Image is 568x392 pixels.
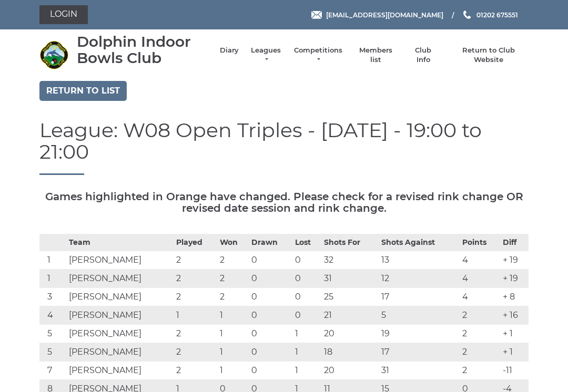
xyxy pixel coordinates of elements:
td: 4 [460,270,500,288]
td: 1 [292,325,321,343]
td: 3 [39,288,66,306]
td: [PERSON_NAME] [66,306,174,325]
th: Drawn [249,234,292,251]
td: 1 [292,362,321,380]
td: 1 [39,270,66,288]
td: 1 [292,343,321,362]
td: 32 [321,251,379,270]
td: 4 [39,306,66,325]
td: + 1 [500,343,529,362]
td: 2 [460,343,500,362]
td: [PERSON_NAME] [66,362,174,380]
td: 1 [217,325,249,343]
img: Email [311,11,322,19]
th: Shots For [321,234,379,251]
td: [PERSON_NAME] [66,251,174,270]
td: + 1 [500,325,529,343]
td: [PERSON_NAME] [66,270,174,288]
td: 2 [460,306,500,325]
a: Leagues [249,46,282,65]
td: 2 [217,288,249,306]
td: 4 [460,251,500,270]
td: 19 [379,325,460,343]
td: 17 [379,288,460,306]
td: 1 [174,306,217,325]
td: 0 [292,251,321,270]
td: 5 [379,306,460,325]
td: 0 [292,270,321,288]
td: 1 [217,343,249,362]
h5: Games highlighted in Orange have changed. Please check for a revised rink change OR revised date ... [39,191,529,214]
th: Diff [500,234,529,251]
td: 2 [174,325,217,343]
td: 13 [379,251,460,270]
td: 0 [249,306,292,325]
th: Shots Against [379,234,460,251]
span: [EMAIL_ADDRESS][DOMAIN_NAME] [326,11,443,18]
td: 1 [39,251,66,270]
td: 2 [174,362,217,380]
h1: League: W08 Open Triples - [DATE] - 19:00 to 21:00 [39,119,529,176]
td: 2 [460,362,500,380]
td: 5 [39,343,66,362]
img: Dolphin Indoor Bowls Club [39,40,68,69]
td: [PERSON_NAME] [66,288,174,306]
td: 2 [460,325,500,343]
td: 0 [249,343,292,362]
td: 0 [292,288,321,306]
td: 0 [249,288,292,306]
a: Email [EMAIL_ADDRESS][DOMAIN_NAME] [311,10,443,20]
th: Points [460,234,500,251]
td: 0 [249,325,292,343]
td: 2 [174,270,217,288]
a: Phone us 01202 675551 [462,10,518,20]
a: Return to list [39,81,127,101]
td: + 8 [500,288,529,306]
td: 31 [321,270,379,288]
td: [PERSON_NAME] [66,325,174,343]
td: 20 [321,325,379,343]
td: 0 [249,362,292,380]
img: Phone us [463,11,471,19]
th: Played [174,234,217,251]
td: -11 [500,362,529,380]
a: Login [39,5,88,24]
td: 21 [321,306,379,325]
div: Dolphin Indoor Bowls Club [77,34,209,66]
td: 0 [249,251,292,270]
th: Lost [292,234,321,251]
td: 2 [217,270,249,288]
td: [PERSON_NAME] [66,343,174,362]
td: 2 [174,343,217,362]
td: 20 [321,362,379,380]
th: Won [217,234,249,251]
td: 5 [39,325,66,343]
a: Club Info [408,46,439,65]
td: 0 [249,270,292,288]
td: + 16 [500,306,529,325]
td: + 19 [500,251,529,270]
td: 0 [292,306,321,325]
a: Return to Club Website [449,46,529,65]
td: + 19 [500,270,529,288]
td: 1 [217,306,249,325]
td: 4 [460,288,500,306]
a: Competitions [293,46,343,65]
td: 7 [39,362,66,380]
td: 18 [321,343,379,362]
td: 12 [379,270,460,288]
td: 2 [174,251,217,270]
span: 01202 675551 [476,11,518,18]
td: 1 [217,362,249,380]
th: Team [66,234,174,251]
a: Members list [353,46,397,65]
td: 17 [379,343,460,362]
a: Diary [220,46,239,55]
td: 31 [379,362,460,380]
td: 25 [321,288,379,306]
td: 2 [217,251,249,270]
td: 2 [174,288,217,306]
